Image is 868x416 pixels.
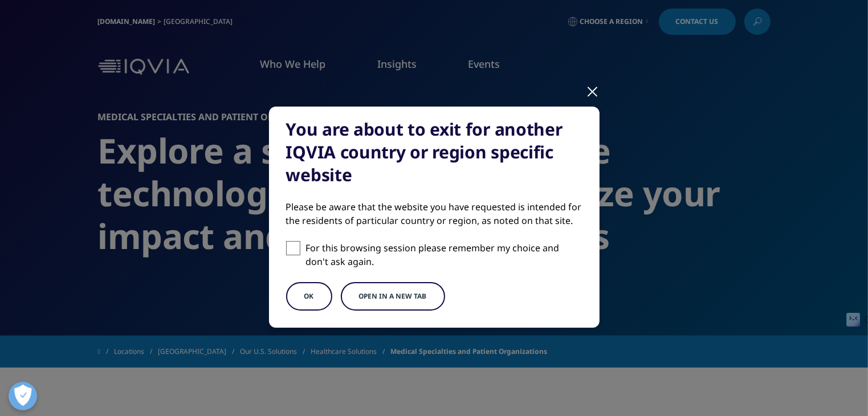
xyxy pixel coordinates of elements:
[341,282,445,311] button: Open in a new tab
[306,241,582,268] p: For this browsing session please remember my choice and don't ask again.
[286,282,332,311] button: OK
[286,200,582,227] div: Please be aware that the website you have requested is intended for the residents of particular c...
[286,118,582,186] div: You are about to exit for another IQVIA country or region specific website
[9,382,37,410] button: Open Preferences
